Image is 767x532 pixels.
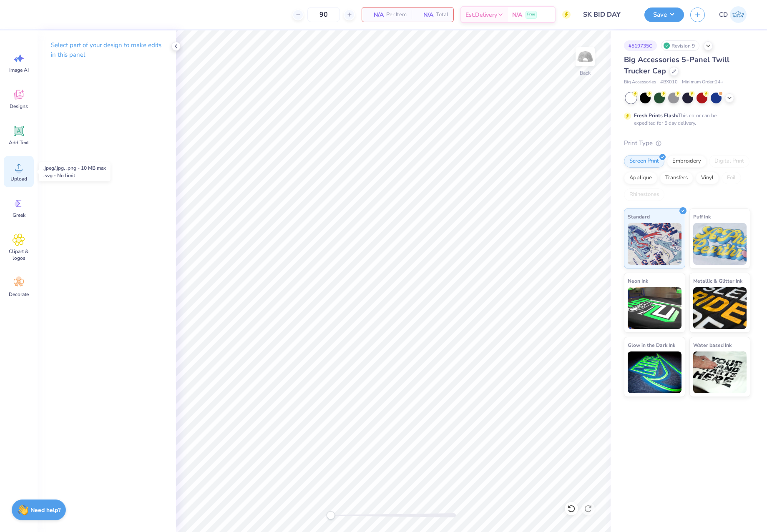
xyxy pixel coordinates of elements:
[628,341,675,349] span: Glow in the Dark Ink
[43,164,106,172] div: .jpeg/.jpg, .png - 10 MB max
[715,6,750,23] a: CD
[527,12,535,18] span: Free
[51,40,163,60] p: Select part of your design to make edits in this panel
[660,172,693,184] div: Transfers
[386,10,407,19] span: Per Item
[367,10,384,19] span: N/A
[693,276,742,285] span: Metallic & Glitter Ink
[624,55,729,76] span: Big Accessories 5-Panel Twill Trucker Cap
[327,511,335,519] div: Accessibility label
[661,40,699,51] div: Revision 9
[696,172,719,184] div: Vinyl
[9,139,29,146] span: Add Text
[693,341,732,349] span: Water based Ink
[628,276,648,285] span: Neon Ink
[307,7,340,22] input: – –
[577,48,593,65] img: Back
[660,79,678,86] span: # BX010
[682,79,724,86] span: Minimum Order: 24 +
[10,176,27,182] span: Upload
[634,112,737,127] div: This color can be expedited for 5 day delivery.
[5,248,33,261] span: Clipart & logos
[580,69,591,77] div: Back
[628,223,681,265] img: Standard
[730,6,747,23] img: Cedric Diasanta
[624,172,657,184] div: Applique
[577,6,638,23] input: Untitled Design
[9,291,29,298] span: Decorate
[693,212,711,221] span: Puff Ink
[30,506,60,514] strong: Need help?
[634,112,678,119] strong: Fresh Prints Flash:
[719,10,728,20] span: CD
[465,10,497,19] span: Est. Delivery
[628,351,681,393] img: Glow in the Dark Ink
[624,138,750,148] div: Print Type
[693,351,747,393] img: Water based Ink
[13,212,25,218] span: Greek
[644,8,684,22] button: Save
[667,155,707,168] div: Embroidery
[9,67,29,73] span: Image AI
[693,223,747,265] img: Puff Ink
[628,212,650,221] span: Standard
[436,10,448,19] span: Total
[709,155,749,168] div: Digital Print
[624,79,656,86] span: Big Accessories
[624,40,657,51] div: # 519735C
[722,172,741,184] div: Foil
[512,10,522,19] span: N/A
[628,287,681,329] img: Neon Ink
[693,287,747,329] img: Metallic & Glitter Ink
[417,10,433,19] span: N/A
[43,172,106,179] div: .svg - No limit
[624,188,664,201] div: Rhinestones
[624,155,664,168] div: Screen Print
[10,103,28,110] span: Designs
